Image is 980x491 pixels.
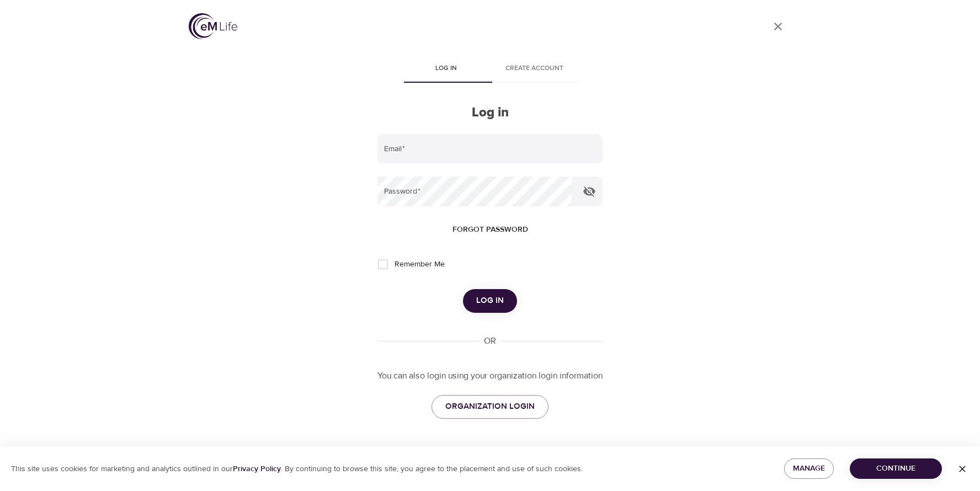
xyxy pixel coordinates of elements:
[432,395,548,418] a: ORGANIZATION LOGIN
[189,13,237,39] img: logo
[377,56,603,83] div: disabled tabs example
[850,458,942,479] button: Continue
[445,399,535,414] span: ORGANIZATION LOGIN
[408,63,483,74] span: Log in
[377,370,603,382] p: You can also login using your organization login information
[497,63,572,74] span: Create account
[476,293,504,308] span: Log in
[233,464,281,474] a: Privacy Policy
[859,462,933,476] span: Continue
[463,289,517,312] button: Log in
[452,223,528,237] span: Forgot password
[395,259,445,270] span: Remember Me
[793,462,825,476] span: Manage
[784,458,834,479] button: Manage
[765,13,791,40] a: close
[448,220,532,240] button: Forgot password
[480,335,500,348] div: OR
[377,105,603,121] h2: Log in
